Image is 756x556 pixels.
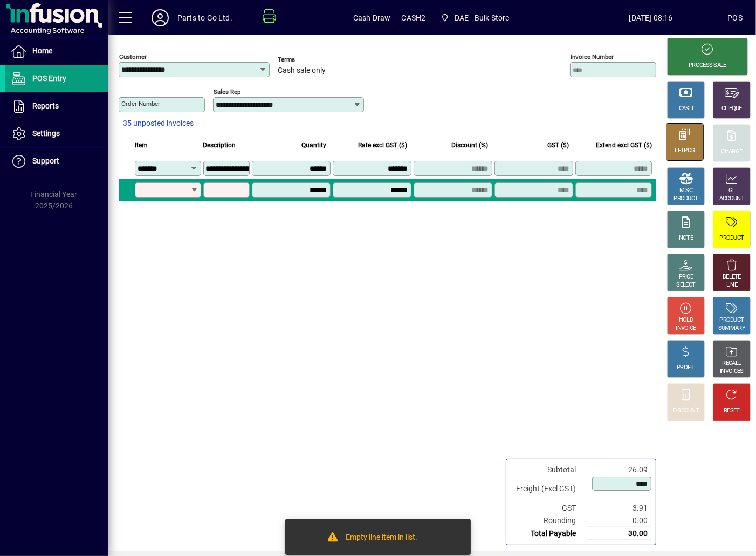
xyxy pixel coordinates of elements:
div: ACCOUNT [719,195,744,203]
span: DAE - Bulk Store [455,9,510,26]
a: Home [5,38,108,65]
mat-label: Invoice number [571,53,614,60]
span: DAE - Bulk Store [436,8,513,28]
td: Total Payable [511,527,587,540]
td: 26.09 [587,464,651,476]
td: 0.00 [587,514,651,527]
div: MISC [679,187,692,195]
td: Freight (Excl GST) [511,476,587,502]
td: GST [511,502,587,514]
a: Settings [5,120,108,147]
span: CASH2 [402,9,426,26]
div: LINE [726,281,737,289]
mat-label: Customer [119,53,147,60]
div: CHARGE [721,148,743,156]
span: Item [135,139,148,151]
td: 30.00 [587,527,651,540]
div: POS [727,9,743,26]
span: Cash Draw [353,9,391,26]
div: HOLD [679,316,693,324]
span: Quantity [301,139,326,151]
div: EFTPOS [675,147,695,155]
div: PRICE [679,273,693,281]
span: Rate excl GST ($) [358,139,407,151]
div: PRODUCT [719,316,744,324]
div: RESET [724,407,740,415]
span: Settings [32,129,60,138]
div: DELETE [723,273,741,281]
div: PROFIT [677,364,695,372]
button: Profile [143,8,177,28]
span: Cash sale only [278,66,326,75]
div: Parts to Go Ltd. [177,9,232,26]
div: INVOICES [720,368,743,376]
mat-label: Sales rep [214,88,240,96]
span: Description [203,139,236,151]
span: Support [32,157,59,165]
span: GST ($) [547,139,569,151]
div: SUMMARY [718,324,745,333]
div: RECALL [723,360,741,368]
a: Support [5,148,108,175]
div: SELECT [677,281,696,289]
div: NOTE [679,234,693,242]
div: DISCOUNT [673,407,699,415]
span: [DATE] 08:16 [574,9,728,26]
div: INVOICE [676,324,696,333]
div: PROCESS SALE [689,62,726,70]
div: CHEQUE [721,105,742,113]
div: CASH [679,105,693,113]
div: GL [728,187,736,195]
td: Rounding [511,514,587,527]
a: Reports [5,93,108,120]
span: 35 unposted invoices [123,118,194,129]
span: Extend excl GST ($) [596,139,652,151]
div: Empty line item in list. [346,532,418,545]
span: Home [32,46,52,55]
span: Discount (%) [451,139,488,151]
td: 3.91 [587,502,651,514]
td: Subtotal [511,464,587,476]
div: PRODUCT [673,195,698,203]
span: POS Entry [32,74,66,83]
mat-label: Order number [121,100,160,107]
button: 35 unposted invoices [119,114,198,133]
div: PRODUCT [719,234,744,242]
span: Terms [278,56,342,63]
span: Reports [32,101,59,110]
